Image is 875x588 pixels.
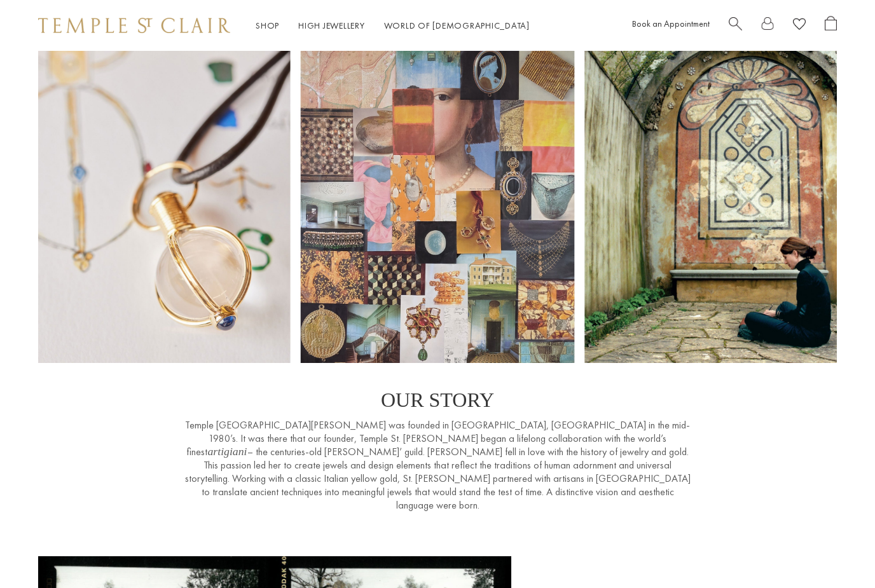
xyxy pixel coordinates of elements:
[256,20,279,31] a: ShopShop
[384,20,530,31] a: World of [DEMOGRAPHIC_DATA]World of [DEMOGRAPHIC_DATA]
[729,16,742,36] a: Search
[183,388,692,412] p: OUR STORY
[256,18,530,34] nav: Main navigation
[298,20,365,31] a: High JewelleryHigh Jewellery
[632,18,710,29] a: Book an Appointment
[183,418,692,512] p: Temple [GEOGRAPHIC_DATA][PERSON_NAME] was founded in [GEOGRAPHIC_DATA], [GEOGRAPHIC_DATA] in the ...
[811,528,862,575] iframe: Gorgias live chat messenger
[825,16,837,36] a: Open Shopping Bag
[793,16,806,36] a: View Wishlist
[207,445,247,458] em: artigiani
[38,18,230,33] img: Temple St. Clair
